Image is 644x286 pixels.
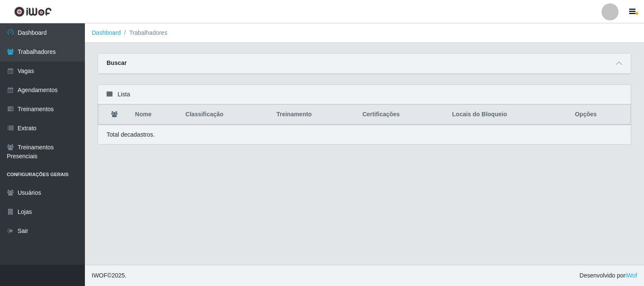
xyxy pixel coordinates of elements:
[85,23,644,43] nav: breadcrumb
[447,105,570,125] th: Locais do Bloqueio
[579,271,637,280] span: Desenvolvido por
[14,6,52,17] img: CoreUI Logo
[107,130,155,139] p: Total de cadastros.
[92,272,107,279] span: IWOF
[121,28,168,37] li: Trabalhadores
[92,271,127,280] span: © 2025 .
[271,105,357,125] th: Treinamento
[92,29,121,36] a: Dashboard
[625,272,637,279] a: iWof
[570,105,630,125] th: Opções
[98,85,631,104] div: Lista
[130,105,180,125] th: Nome
[180,105,271,125] th: Classificação
[107,59,127,66] strong: Buscar
[357,105,447,125] th: Certificações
